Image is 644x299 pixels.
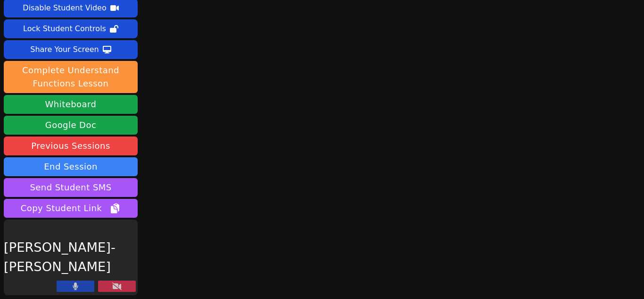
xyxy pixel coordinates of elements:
button: End Session [4,157,138,176]
button: Send Student SMS [4,178,138,197]
button: Whiteboard [4,95,138,114]
div: Share Your Screen [30,42,99,57]
button: Complete Understand Functions Lesson [4,61,138,93]
a: Previous Sessions [4,137,138,155]
div: Lock Student Controls [23,21,106,36]
span: Copy Student Link [21,202,121,215]
button: Copy Student Link [4,199,138,218]
div: [PERSON_NAME]-[PERSON_NAME] [4,220,138,295]
button: Share Your Screen [4,40,138,59]
button: Lock Student Controls [4,19,138,38]
div: Disable Student Video [23,0,106,16]
a: Google Doc [4,116,138,135]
